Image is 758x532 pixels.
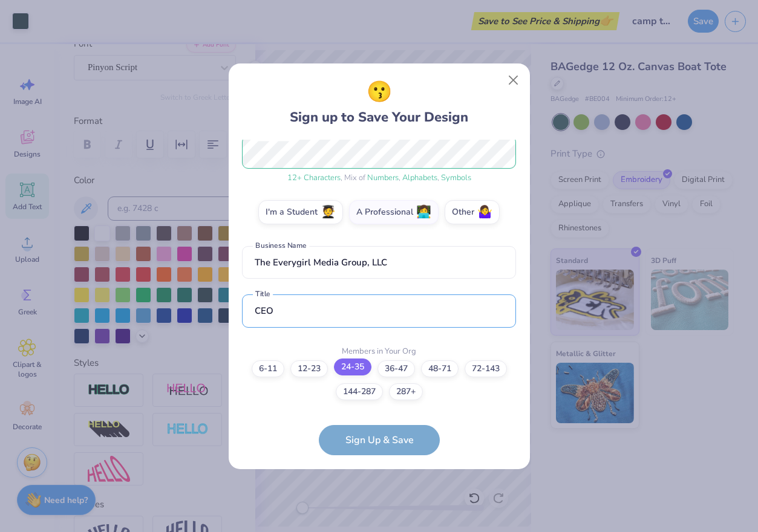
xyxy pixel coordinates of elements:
[342,346,416,358] label: Members in Your Org
[321,205,336,219] span: 🧑‍🎓
[290,77,468,128] div: Sign up to Save Your Design
[502,68,524,91] button: Close
[349,200,439,224] label: A Professional
[367,77,392,108] span: 😗
[421,360,459,377] label: 48-71
[416,205,431,219] span: 👩‍💻
[445,200,500,224] label: Other
[334,358,371,375] label: 24-35
[252,360,284,377] label: 6-11
[402,172,437,183] span: Alphabets
[287,172,341,183] span: 12 + Characters
[441,172,471,183] span: Symbols
[242,172,516,184] div: , Mix of , ,
[367,172,399,183] span: Numbers
[290,360,328,377] label: 12-23
[377,360,415,377] label: 36-47
[336,383,383,400] label: 144-287
[477,205,492,219] span: 🤷‍♀️
[258,200,343,224] label: I'm a Student
[389,383,423,400] label: 287+
[465,360,507,377] label: 72-143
